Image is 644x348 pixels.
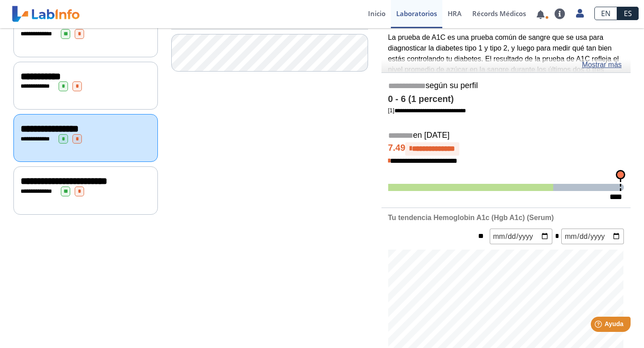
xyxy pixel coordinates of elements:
input: mm/dd/yyyy [490,229,552,244]
a: EN [594,7,617,20]
h5: según su perfil [388,81,624,91]
a: Mostrar más [582,59,622,70]
h4: 0 - 6 (1 percent) [388,94,624,105]
span: HRA [448,9,462,18]
h4: 7.49 [388,142,624,156]
input: mm/dd/yyyy [561,229,624,244]
h5: en [DATE] [388,131,624,141]
a: ES [617,7,639,20]
p: La prueba de A1C es una prueba común de sangre que se usa para diagnosticar la diabetes tipo 1 y ... [388,32,624,128]
b: Tu tendencia Hemoglobin A1c (Hgb A1c) (Serum) [388,214,554,221]
iframe: Help widget launcher [564,313,634,338]
a: [1] [388,107,466,114]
